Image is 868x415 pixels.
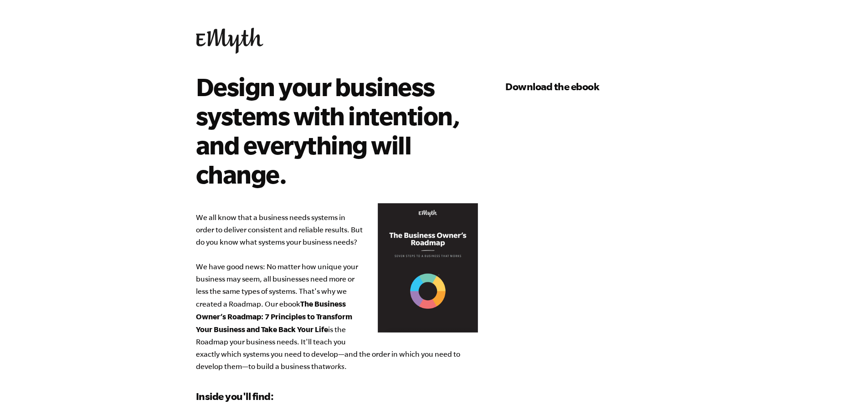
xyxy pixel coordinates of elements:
img: EMyth [196,28,263,54]
b: The Business Owner’s Roadmap: 7 Principles to Transform Your Business and Take Back Your Life [196,299,352,333]
h2: Design your business systems with intention, and everything will change. [196,72,465,189]
p: We all know that a business needs systems in order to deliver consistent and reliable results. Bu... [196,211,478,373]
h3: Inside you'll find: [196,389,478,404]
img: Business Owners Roadmap Cover [378,203,478,333]
h3: Download the ebook [505,79,672,94]
em: works [325,362,344,370]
